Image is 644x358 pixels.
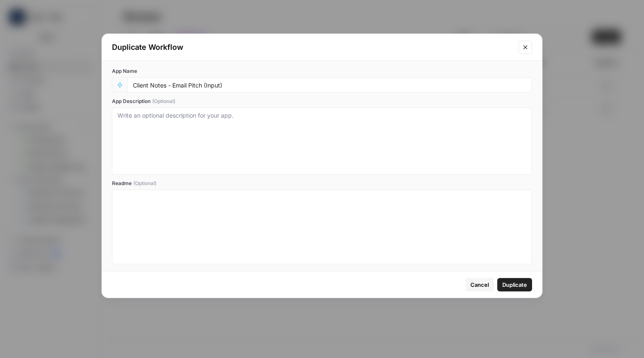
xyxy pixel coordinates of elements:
[470,281,489,289] span: Cancel
[133,81,527,89] input: Untitled
[502,281,527,289] span: Duplicate
[133,180,156,187] span: (Optional)
[497,278,532,291] button: Duplicate
[112,98,532,105] label: App Description
[112,41,514,53] div: Duplicate Workflow
[112,67,532,75] label: App Name
[112,180,532,187] label: Readme
[519,41,532,54] button: Close modal
[152,98,175,105] span: (Optional)
[465,278,494,291] button: Cancel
